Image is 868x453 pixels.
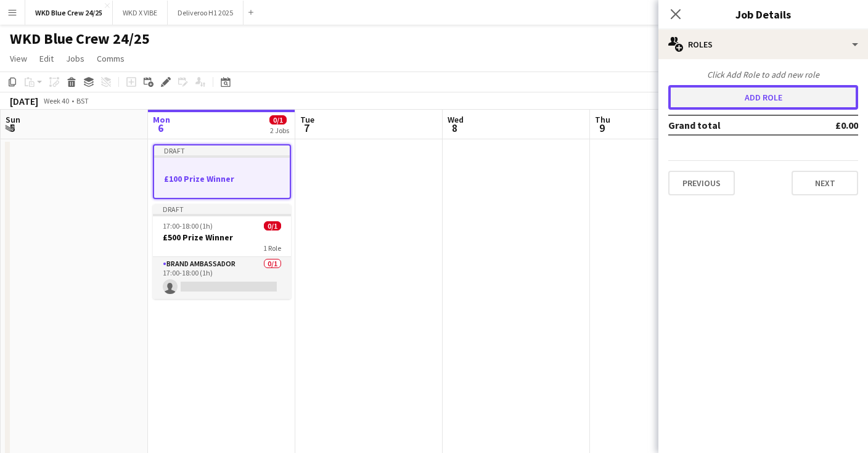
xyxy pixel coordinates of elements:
[163,221,213,231] span: 17:00-18:00 (1h)
[154,173,290,184] h3: £100 Prize Winner
[35,51,59,67] a: Edit
[153,144,291,199] app-job-card: Draft£100 Prize Winner
[269,115,287,124] span: 0/1
[153,257,291,299] app-card-role: Brand Ambassador0/117:00-18:00 (1h)
[168,1,244,25] button: Deliveroo H1 2025
[448,114,464,125] span: Wed
[153,204,291,299] app-job-card: Draft17:00-18:00 (1h)0/1£500 Prize Winner1 RoleBrand Ambassador0/117:00-18:00 (1h)
[595,114,610,125] span: Thu
[5,51,32,67] a: View
[792,171,858,195] button: Next
[658,6,868,22] h3: Job Details
[61,51,89,67] a: Jobs
[264,221,281,231] span: 0/1
[446,121,464,135] span: 8
[658,30,868,59] div: Roles
[153,204,291,214] div: Draft
[668,85,858,110] button: Add role
[76,96,89,105] div: BST
[151,121,170,135] span: 6
[10,53,27,64] span: View
[66,53,84,64] span: Jobs
[800,115,858,135] td: £0.00
[10,95,38,107] div: [DATE]
[298,121,314,135] span: 7
[154,145,290,155] div: Draft
[4,121,20,135] span: 5
[6,114,20,125] span: Sun
[153,232,291,243] h3: £500 Prize Winner
[97,53,125,64] span: Comms
[263,243,281,253] span: 1 Role
[593,121,610,135] span: 9
[113,1,168,25] button: WKD X VIBE
[300,114,314,125] span: Tue
[270,126,289,135] div: 2 Jobs
[39,53,54,64] span: Edit
[668,171,735,195] button: Previous
[668,115,800,135] td: Grand total
[25,1,113,25] button: WKD Blue Crew 24/25
[153,114,170,125] span: Mon
[668,69,858,80] div: Click Add Role to add new role
[41,96,72,105] span: Week 40
[10,30,150,48] h1: WKD Blue Crew 24/25
[92,51,129,67] a: Comms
